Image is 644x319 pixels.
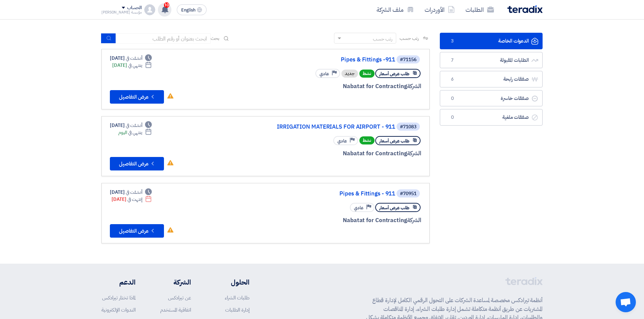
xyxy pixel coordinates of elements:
div: [DATE] [112,62,152,69]
a: عن تيرادكس [168,294,191,301]
span: الشركة [407,149,422,158]
div: Nabatat for Contracting [259,82,421,91]
span: 0 [448,114,456,121]
span: عادي [319,71,329,77]
span: طلب عرض أسعار [379,138,409,144]
span: إنتهت في [127,196,142,203]
span: ينتهي في [128,62,142,69]
span: 0 [448,95,456,102]
input: ابحث بعنوان أو رقم الطلب [116,33,211,44]
span: رتب حسب [400,35,419,42]
img: Teradix logo [507,5,543,13]
li: الحلول [211,277,249,287]
a: اتفاقية المستخدم [160,306,191,314]
div: [DATE] [110,189,152,196]
span: نشط [359,136,375,144]
span: أنشئت في [126,189,142,196]
button: English [177,4,207,15]
a: الطلبات المقبولة7 [440,52,543,69]
span: الشركة [407,216,422,224]
img: profile_test.png [144,4,155,15]
a: Pipes & Fittings - 911 [260,191,395,197]
span: أنشئت في [126,122,142,129]
a: الأوردرات [419,2,460,18]
span: عادي [354,205,363,211]
span: ينتهي في [128,129,142,136]
div: [DATE] [112,196,152,203]
div: Nabatat for Contracting [259,216,421,225]
span: 3 [448,38,456,45]
div: الحساب [127,5,142,11]
a: الدعوات الخاصة3 [440,33,543,49]
span: الشركة [407,82,422,90]
a: الطلبات [460,2,499,18]
div: رتب حسب [373,35,392,43]
li: الدعم [101,277,136,287]
div: #71083 [400,125,416,129]
a: Pipes & Fittings -911 [260,57,395,63]
span: نشط [359,70,375,78]
li: الشركة [156,277,191,287]
span: 10 [164,2,169,8]
a: الندوات الإلكترونية [101,306,136,314]
div: Nabatat for Contracting [259,149,421,158]
a: ملف الشركة [371,2,419,18]
span: طلب عرض أسعار [379,205,409,211]
span: طلب عرض أسعار [379,71,409,77]
a: إدارة الطلبات [225,306,249,314]
span: English [181,8,195,12]
a: صفقات خاسرة0 [440,90,543,107]
span: بحث [211,35,219,42]
span: عادي [337,138,347,144]
div: جديد [341,70,358,78]
div: مؤسسة [PERSON_NAME] [101,10,142,14]
button: عرض التفاصيل [110,90,164,104]
a: IRRIGATION MATERIALS FOR AIRPORT - 911 [260,124,395,130]
a: Open chat [616,292,636,312]
div: #71156 [400,57,416,62]
a: طلبات الشراء [225,294,249,301]
button: عرض التفاصيل [110,157,164,170]
span: أنشئت في [126,55,142,62]
span: 7 [448,57,456,64]
button: عرض التفاصيل [110,224,164,238]
div: اليوم [118,129,152,136]
a: لماذا تختار تيرادكس [102,294,136,301]
div: [DATE] [110,122,152,129]
a: صفقات رابحة6 [440,71,543,87]
div: #70951 [400,191,416,196]
a: صفقات ملغية0 [440,109,543,126]
span: 6 [448,76,456,83]
div: [DATE] [110,55,152,62]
